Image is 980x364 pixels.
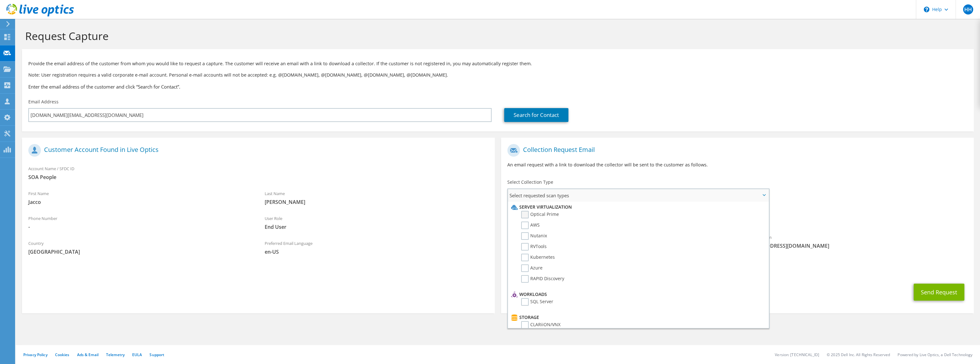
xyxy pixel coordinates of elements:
label: Email Address [28,99,59,105]
li: Workloads [510,291,765,298]
label: CLARiiON/VNX [521,321,560,329]
li: © 2025 Dell Inc. All Rights Reserved [827,352,890,357]
label: Nutanix [521,232,547,240]
span: [EMAIL_ADDRESS][DOMAIN_NAME] [744,242,967,249]
span: Select requested scan types [508,189,769,202]
label: RAPID Discovery [521,275,564,283]
div: Preferred Email Language [258,237,495,258]
h3: Enter the email address of the customer and click “Search for Contact”. [28,83,967,90]
div: First Name [22,187,258,209]
div: Requested Collections [501,204,974,228]
label: RVTools [521,243,547,251]
label: Select Collection Type [507,179,553,185]
a: Search for Contact [504,108,568,122]
span: - [28,223,252,230]
label: AWS [521,222,540,229]
span: End User [265,223,488,230]
a: EULA [132,352,142,357]
div: Phone Number [22,212,258,234]
h1: Customer Account Found in Live Optics [28,144,485,157]
span: [PERSON_NAME] [265,199,488,205]
a: Cookies [55,352,70,357]
div: To [501,231,737,252]
a: Privacy Policy [23,352,48,357]
li: Version: [TECHNICAL_ID] [775,352,819,357]
span: [GEOGRAPHIC_DATA] [28,248,252,255]
div: CC & Reply To [501,256,974,277]
p: Provide the email address of the customer from whom you would like to request a capture. The cust... [28,60,967,67]
li: Server Virtualization [510,203,765,211]
span: en-US [265,248,488,255]
div: Account Name / SFDC ID [22,162,495,184]
div: Sender & From [737,231,974,252]
span: SOA People [28,174,488,181]
a: Telemetry [106,352,125,357]
span: Jacco [28,199,252,205]
button: Send Request [914,284,964,301]
a: Support [149,352,164,357]
div: User Role [258,212,495,234]
p: An email request with a link to download the collector will be sent to the customer as follows. [507,161,967,168]
span: HH [963,4,973,14]
h1: Collection Request Email [507,144,964,157]
label: Kubernetes [521,254,555,261]
p: Note: User registration requires a valid corporate e-mail account. Personal e-mail accounts will ... [28,72,967,78]
label: Azure [521,264,543,272]
li: Powered by Live Optics, a Dell Technology [898,352,972,357]
div: Country [22,237,258,258]
label: SQL Server [521,298,553,306]
svg: \n [924,7,929,12]
li: Storage [510,314,765,321]
a: Ads & Email [77,352,99,357]
label: Optical Prime [521,211,559,218]
h1: Request Capture [25,29,967,43]
div: Last Name [258,187,495,209]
